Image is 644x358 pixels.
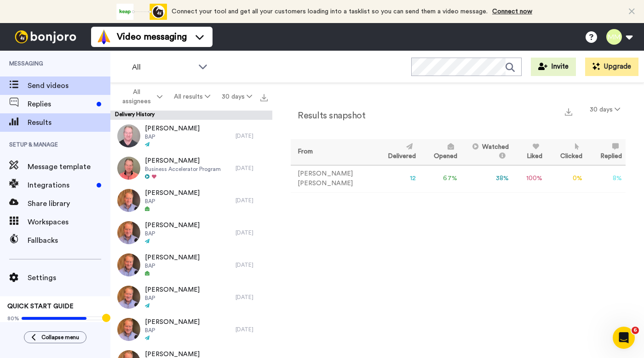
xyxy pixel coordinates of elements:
[117,221,140,244] img: 774417e3-27aa-4421-8160-8d542b8b9639-thumb.jpg
[7,315,19,322] span: 80%
[117,286,140,309] img: 436ce7f5-54fd-459a-9809-878da3eca7d8-thumb.jpg
[97,29,111,44] img: vm-color.svg
[236,132,268,140] div: [DATE]
[258,90,270,104] button: Export all results that match these filters now.
[374,165,420,192] td: 12
[145,262,200,270] span: BAP
[117,157,140,180] img: 9e043665-3c67-4435-8631-b63694811130-thumb.jpg
[546,165,586,192] td: 0 %
[110,313,272,346] a: [PERSON_NAME]BAP[DATE]
[117,124,140,147] img: f9a1e324-c8c7-4048-83d6-9f91b00c71e4-thumb.jpg
[145,133,200,141] span: BAP
[145,221,200,230] span: [PERSON_NAME]
[584,101,626,118] button: 30 days
[145,198,200,205] span: BAP
[512,165,546,192] td: 100 %
[110,217,272,249] a: [PERSON_NAME]BAP[DATE]
[28,180,93,191] span: Integrations
[24,331,86,343] button: Collapse menu
[145,317,200,327] span: [PERSON_NAME]
[7,303,74,310] span: QUICK START GUIDE
[291,165,374,192] td: [PERSON_NAME] [PERSON_NAME]
[216,88,258,105] button: 30 days
[586,165,626,192] td: 8 %
[632,327,639,334] span: 6
[546,139,586,165] th: Clicked
[613,327,635,349] iframe: Intercom live chat
[28,272,110,283] span: Settings
[132,62,194,73] span: All
[586,139,626,165] th: Replied
[145,253,200,262] span: [PERSON_NAME]
[41,334,79,341] span: Collapse menu
[562,105,575,118] button: Export a summary of each team member’s results that match this filter now.
[291,139,374,165] th: From
[28,117,110,128] span: Results
[145,285,200,294] span: [PERSON_NAME]
[585,58,638,76] button: Upgrade
[236,164,268,172] div: [DATE]
[260,94,268,101] img: export.svg
[110,249,272,281] a: [PERSON_NAME]BAP[DATE]
[28,99,93,110] span: Replies
[110,152,272,184] a: [PERSON_NAME]Business Accelerator Program[DATE]
[102,314,110,322] div: Tooltip anchor
[145,165,221,173] span: Business Accelerator Program
[461,139,513,165] th: Watched
[117,189,140,212] img: 893ae91c-3848-48b6-8279-fd8ea590b3cd-thumb.jpg
[11,30,80,43] img: bj-logo-header-white.svg
[145,294,200,302] span: BAP
[28,198,110,209] span: Share library
[145,188,200,198] span: [PERSON_NAME]
[236,197,268,204] div: [DATE]
[168,88,216,105] button: All results
[110,111,272,120] div: Delivery History
[28,217,110,228] span: Workspaces
[117,253,140,276] img: bb0f3d4e-8ffa-45df-bc7d-8f04b68115da-thumb.jpg
[461,165,513,192] td: 38 %
[236,326,268,333] div: [DATE]
[420,165,461,192] td: 67 %
[374,139,420,165] th: Delivered
[565,108,572,116] img: export.svg
[117,318,140,341] img: 2ac30b1f-5b1b-4065-b1a7-441bf86bb740-thumb.jpg
[236,229,268,236] div: [DATE]
[492,8,532,15] a: Connect now
[112,84,168,110] button: All assignees
[236,293,268,301] div: [DATE]
[28,80,110,91] span: Send videos
[512,139,546,165] th: Liked
[145,156,221,165] span: [PERSON_NAME]
[172,8,488,15] span: Connect your tool and get all your customers loading into a tasklist so you can send them a video...
[110,281,272,313] a: [PERSON_NAME]BAP[DATE]
[145,124,200,133] span: [PERSON_NAME]
[110,120,272,152] a: [PERSON_NAME]BAP[DATE]
[145,327,200,334] span: BAP
[420,139,461,165] th: Opened
[236,261,268,269] div: [DATE]
[291,111,365,121] h2: Results snapshot
[145,230,200,237] span: BAP
[117,30,187,43] span: Video messaging
[531,58,576,76] button: Invite
[28,161,110,172] span: Message template
[118,88,155,106] span: All assignees
[116,4,167,20] div: animation
[110,184,272,217] a: [PERSON_NAME]BAP[DATE]
[28,235,110,246] span: Fallbacks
